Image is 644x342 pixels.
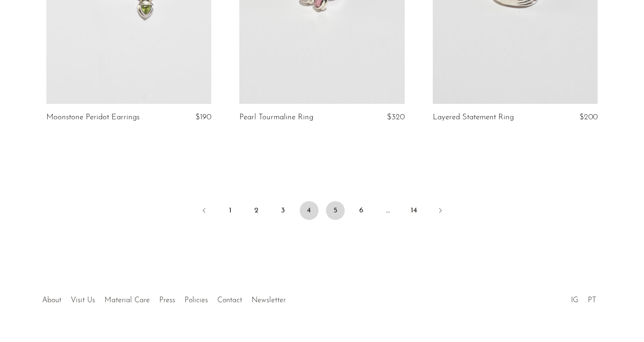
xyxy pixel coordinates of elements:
[221,201,240,220] a: 1
[195,113,211,121] span: $190
[566,289,601,307] ul: Social Medias
[405,201,423,220] a: 14
[195,201,214,222] a: Previous
[326,201,345,220] a: 5
[247,201,266,220] a: 2
[104,297,150,304] a: Material Care
[387,113,405,121] span: $320
[159,297,175,304] a: Press
[300,201,318,220] span: 4
[274,201,292,220] a: 3
[185,297,208,304] a: Policies
[352,201,371,220] a: 6
[588,297,596,304] a: PT
[433,113,514,122] a: Layered Statement Ring
[239,113,313,122] a: Pearl Tourmaline Ring
[71,297,95,304] a: Visit Us
[37,289,290,307] ul: Quick links
[217,297,242,304] a: Contact
[579,113,598,121] span: $200
[571,297,578,304] a: IG
[431,201,450,222] a: Next
[378,201,397,220] span: …
[42,297,61,304] a: About
[46,113,140,122] a: Moonstone Peridot Earrings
